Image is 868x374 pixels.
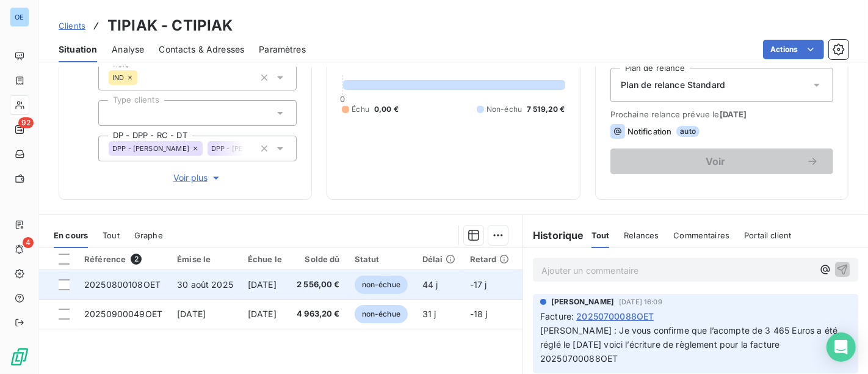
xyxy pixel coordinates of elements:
[109,108,118,119] input: Ajouter une valeur
[352,104,369,115] span: Échu
[131,254,142,265] span: 2
[340,94,345,104] span: 0
[374,104,399,115] span: 0,00 €
[159,43,244,56] span: Contacts & Adresses
[591,230,610,240] span: Tout
[355,254,408,264] div: Statut
[551,296,614,307] span: [PERSON_NAME]
[177,254,233,264] div: Émise le
[673,230,729,240] span: Commentaires
[245,143,255,154] input: Ajouter une valeur
[98,171,297,185] button: Voir plus
[112,43,144,56] span: Analyse
[112,145,189,152] span: DPP - [PERSON_NAME]
[527,104,565,115] span: 7 519,20 €
[576,310,654,323] span: 20250700088OET
[619,298,662,306] span: [DATE] 16:09
[422,254,455,264] div: Délai
[84,279,161,290] span: 20250800108OET
[248,309,277,319] span: [DATE]
[211,145,288,152] span: DPP - [PERSON_NAME]
[763,40,824,59] button: Actions
[259,43,306,56] span: Paramètres
[84,309,162,319] span: 20250900049OET
[173,172,222,184] span: Voir plus
[676,126,700,137] span: auto
[470,254,509,264] div: Retard
[540,310,574,323] span: Facture :
[59,21,85,31] span: Clients
[23,237,34,248] span: 4
[177,309,206,319] span: [DATE]
[486,104,522,115] span: Non-échu
[355,305,408,323] span: non-échue
[624,230,659,240] span: Relances
[744,230,791,240] span: Portail client
[248,254,282,264] div: Échue le
[137,72,147,83] input: Ajouter une valeur
[18,117,34,128] span: 92
[59,43,97,56] span: Situation
[720,109,747,119] span: [DATE]
[84,254,162,265] div: Référence
[54,230,88,240] span: En cours
[112,74,124,81] span: IND
[422,309,436,319] span: 31 j
[523,228,584,243] h6: Historique
[59,20,85,32] a: Clients
[625,156,806,166] span: Voir
[610,148,833,174] button: Voir
[627,127,672,136] span: Notification
[103,230,120,240] span: Tout
[540,325,840,364] span: [PERSON_NAME] : Je vous confirme que l’acompte de 3 465 Euros a été réglé le [DATE] voici l’écrit...
[610,109,833,119] span: Prochaine relance prévue le
[177,279,233,290] span: 30 août 2025
[470,279,487,290] span: -17 j
[134,230,163,240] span: Graphe
[248,279,277,290] span: [DATE]
[297,308,340,320] span: 4 963,20 €
[470,309,488,319] span: -18 j
[297,279,340,291] span: 2 556,00 €
[621,79,726,91] span: Plan de relance Standard
[297,254,340,264] div: Solde dû
[826,332,856,362] div: Open Intercom Messenger
[422,279,438,290] span: 44 j
[355,276,408,294] span: non-échue
[107,15,233,37] h3: TIPIAK - CTIPIAK
[10,7,29,27] div: OE
[10,347,29,367] img: Logo LeanPay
